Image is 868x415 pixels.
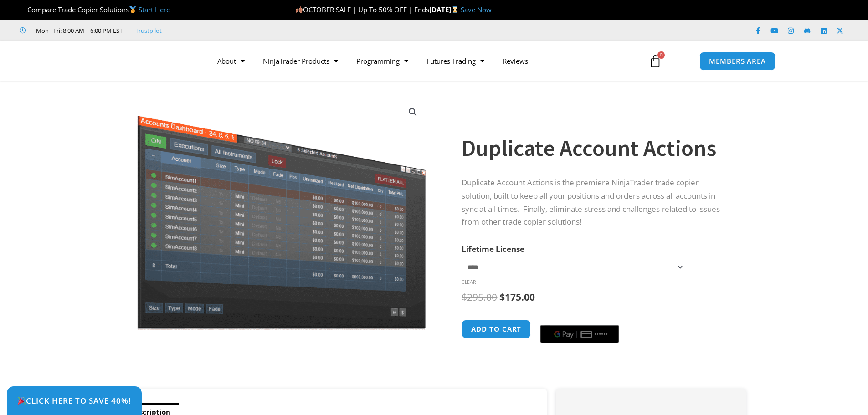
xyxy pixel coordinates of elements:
img: Screenshot 2024-08-26 15414455555 [135,97,428,330]
h1: Duplicate Account Actions [462,132,728,164]
img: 🎉 [18,397,26,405]
a: NinjaTrader Products [254,51,347,72]
a: MEMBERS AREA [699,52,776,71]
a: 🎉Click Here to save 40%! [7,386,142,415]
img: ⌛ [452,6,458,13]
img: 🍂 [296,6,303,13]
span: MEMBERS AREA [709,58,766,65]
span: Compare Trade Copier Solutions [20,5,170,14]
a: Futures Trading [417,51,493,72]
span: OCTOBER SALE | Up To 50% OFF | Ends [295,5,429,14]
a: Clear options [462,279,476,285]
nav: Menu [208,51,638,72]
span: 0 [657,51,665,59]
bdi: 295.00 [462,291,497,303]
label: Lifetime License [462,244,524,254]
p: Duplicate Account Actions is the premiere NinjaTrader trade copier solution, built to keep all yo... [462,176,728,229]
a: About [208,51,254,72]
a: 0 [635,48,675,74]
a: Start Here [139,5,170,14]
a: Reviews [493,51,537,72]
a: View full-screen image gallery [405,104,421,120]
a: Trustpilot [135,25,162,36]
button: Add to cart [462,320,531,338]
bdi: 175.00 [499,291,535,303]
strong: [DATE] [429,5,461,14]
span: Click Here to save 40%! [17,397,131,405]
button: Buy with GPay [540,325,619,343]
iframe: Secure payment input frame [539,318,621,319]
text: •••••• [595,331,608,338]
a: Programming [347,51,417,72]
span: $ [499,291,505,303]
span: Mon - Fri: 8:00 AM – 6:00 PM EST [34,25,123,36]
span: $ [462,291,467,303]
img: 🏆 [20,6,27,13]
img: LogoAI | Affordable Indicators – NinjaTrader [92,45,190,77]
a: Save Now [461,5,492,14]
img: 🥇 [129,6,136,13]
